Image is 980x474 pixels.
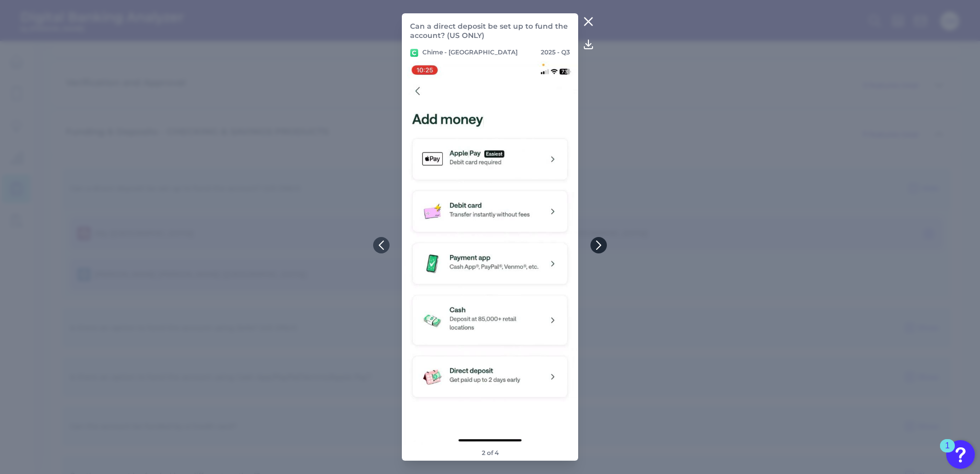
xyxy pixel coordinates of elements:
[402,61,579,445] img: 5803-ChimeBank1-RC-MobileOnboarding-Q3-2025.png
[410,22,570,40] p: Can a direct deposit be set up to fund the account? (US ONLY)
[945,446,950,459] div: 1
[410,48,518,57] p: Chime - [GEOGRAPHIC_DATA]
[478,445,503,461] footer: 2 of 4
[541,48,570,57] p: 2025 - Q3
[946,440,975,469] button: Open Resource Center, 1 new notification
[410,49,418,57] img: Chime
